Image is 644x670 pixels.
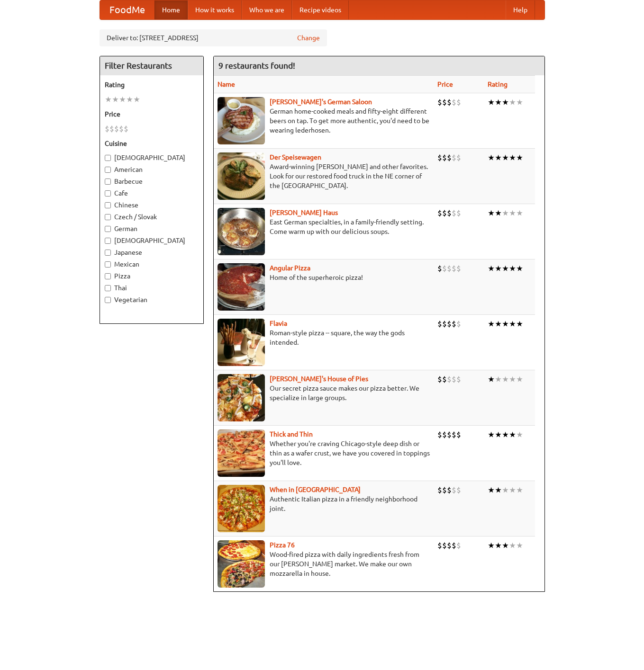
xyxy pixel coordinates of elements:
li: $ [442,540,447,551]
li: ★ [509,485,516,495]
li: ★ [133,94,140,105]
a: Home [154,0,188,19]
li: ★ [516,374,523,384]
a: How it works [188,0,242,19]
li: $ [437,374,442,384]
a: Flavia [270,320,287,327]
li: $ [437,429,442,440]
li: $ [105,124,109,134]
li: $ [437,540,442,551]
li: ★ [488,540,495,551]
li: ★ [488,374,495,384]
li: ★ [119,94,126,105]
li: $ [442,152,447,163]
input: Thai [105,285,111,291]
img: thick.jpg [218,429,265,477]
li: ★ [516,485,523,495]
li: $ [452,540,456,551]
input: Japanese [105,250,111,256]
li: ★ [502,429,509,440]
li: $ [437,208,442,218]
img: esthers.jpg [218,97,265,144]
img: angular.jpg [218,263,265,311]
li: $ [456,319,461,329]
a: Change [297,33,320,43]
b: [PERSON_NAME]'s House of Pies [270,375,368,383]
li: $ [114,124,119,134]
li: $ [447,263,452,274]
li: ★ [488,429,495,440]
label: Thai [105,283,199,293]
input: Pizza [105,273,111,279]
li: ★ [516,152,523,163]
li: ★ [502,152,509,163]
b: Angular Pizza [270,264,310,272]
img: luigis.jpg [218,374,265,421]
li: $ [456,97,461,107]
label: [DEMOGRAPHIC_DATA] [105,153,199,162]
li: ★ [488,152,495,163]
li: $ [452,97,456,107]
b: Pizza 76 [270,541,295,549]
h5: Rating [105,80,199,89]
label: Mexican [105,259,199,269]
li: ★ [126,94,133,105]
li: ★ [488,263,495,274]
a: Thick and Thin [270,430,313,438]
a: Who we are [242,0,292,19]
label: Czech / Slovak [105,212,199,222]
li: ★ [516,97,523,107]
p: Home of the superheroic pizza! [218,273,430,282]
li: $ [447,540,452,551]
li: $ [452,208,456,218]
p: Roman-style pizza -- square, the way the gods intended. [218,328,430,347]
li: ★ [495,263,502,274]
li: ★ [488,319,495,329]
a: Der Speisewagen [270,153,321,161]
img: wheninrome.jpg [218,485,265,532]
li: ★ [495,319,502,329]
li: $ [442,319,447,329]
li: $ [442,97,447,107]
li: ★ [495,208,502,218]
li: ★ [495,97,502,107]
img: speisewagen.jpg [218,152,265,200]
li: $ [437,319,442,329]
li: $ [447,429,452,440]
li: $ [452,374,456,384]
li: ★ [509,374,516,384]
input: Cafe [105,190,111,197]
a: Price [437,80,453,88]
li: ★ [509,540,516,551]
b: [PERSON_NAME] Haus [270,209,338,216]
li: $ [452,429,456,440]
p: Award-winning [PERSON_NAME] and other favorites. Look for our restored food truck in the NE corne... [218,162,430,190]
input: Barbecue [105,179,111,185]
li: ★ [509,208,516,218]
li: ★ [495,429,502,440]
li: $ [124,124,128,134]
li: $ [119,124,124,134]
label: German [105,224,199,233]
li: ★ [502,319,509,329]
input: American [105,167,111,173]
input: [DEMOGRAPHIC_DATA] [105,238,111,244]
img: flavia.jpg [218,319,265,366]
li: $ [456,374,461,384]
input: German [105,226,111,232]
li: ★ [502,374,509,384]
li: ★ [516,319,523,329]
li: $ [109,124,114,134]
p: Authentic Italian pizza in a friendly neighborhood joint. [218,494,430,513]
a: When in [GEOGRAPHIC_DATA] [270,486,361,493]
li: ★ [509,97,516,107]
a: Rating [488,80,508,88]
li: ★ [495,152,502,163]
li: $ [456,152,461,163]
li: ★ [502,97,509,107]
li: ★ [502,485,509,495]
li: $ [447,97,452,107]
p: German home-cooked meals and fifty-eight different beers on tap. To get more authentic, you'd nee... [218,107,430,135]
